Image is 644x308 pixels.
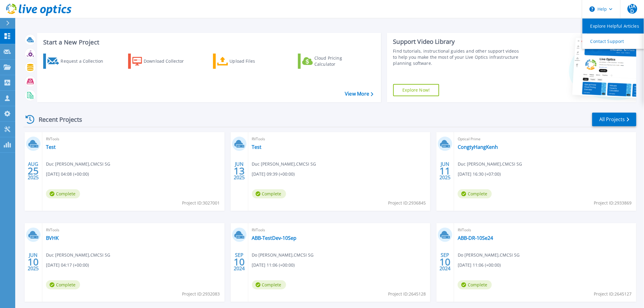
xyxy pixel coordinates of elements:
div: Find tutorials, instructional guides and other support videos to help you make the most of your L... [393,48,521,66]
a: View More [345,91,373,97]
span: Project ID: 2645127 [594,291,632,297]
a: ABB-DR-10Se24 [458,235,493,241]
a: Request a Collection [43,54,111,69]
div: JUN 2025 [27,251,39,273]
span: RVTools [252,136,427,142]
span: RVTools [46,136,221,142]
span: [DATE] 09:39 (+00:00) [252,171,295,177]
span: RVTools [458,227,633,233]
div: Download Collector [144,55,192,67]
div: Support Video Library [393,38,521,46]
span: RVTools [46,227,221,233]
a: Test [252,144,262,150]
span: [DATE] 16:30 (+07:00) [458,171,501,177]
a: Cloud Pricing Calculator [298,54,366,69]
span: Complete [458,189,492,198]
a: CongtyHangKenh [458,144,498,150]
span: RVTools [252,227,427,233]
span: [DATE] 04:08 (+00:00) [46,171,89,177]
span: Complete [252,189,286,198]
a: Test [46,144,56,150]
span: 10 [440,259,451,264]
a: Explore Now! [393,84,439,96]
div: SEP 2024 [439,251,451,273]
span: Complete [458,280,492,289]
div: Request a Collection [61,55,109,67]
a: BVHK [46,235,59,241]
span: Complete [46,280,80,289]
h3: Start a New Project [43,39,373,46]
span: Complete [252,280,286,289]
a: All Projects [592,113,636,126]
span: Project ID: 3027001 [182,200,220,206]
a: ABB-TestDev-10Sep [252,235,297,241]
span: Complete [46,189,80,198]
span: Project ID: 2933869 [594,200,632,206]
span: Duc [PERSON_NAME] , CMCSI SG [252,161,316,167]
div: Recent Projects [23,112,90,127]
span: 13 [234,168,245,173]
span: 25 [28,168,39,173]
span: 10 [28,259,39,264]
div: JUN 2025 [233,160,245,182]
span: [DATE] 11:06 (+00:00) [458,262,501,268]
span: Project ID: 2936845 [388,200,426,206]
span: 11 [440,168,451,173]
span: 10 [234,259,245,264]
span: Do [PERSON_NAME] , CMCSI SG [252,252,314,258]
span: Duc [PERSON_NAME] , CMCSI SG [458,161,522,167]
span: DAD [628,4,637,14]
div: Cloud Pricing Calculator [314,55,363,67]
div: SEP 2024 [233,251,245,273]
a: Download Collector [128,54,196,69]
span: [DATE] 11:06 (+00:00) [252,262,295,268]
div: JUN 2025 [439,160,451,182]
span: [DATE] 04:17 (+00:00) [46,262,89,268]
div: Upload Files [230,55,278,67]
span: Do [PERSON_NAME] , CMCSI SG [458,252,520,258]
a: Upload Files [213,54,281,69]
span: Project ID: 2645128 [388,291,426,297]
span: Optical Prime [458,136,633,142]
span: Duc [PERSON_NAME] , CMCSI SG [46,161,110,167]
span: Project ID: 2932083 [182,291,220,297]
span: Duc [PERSON_NAME] , CMCSI SG [46,252,110,258]
div: AUG 2025 [27,160,39,182]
